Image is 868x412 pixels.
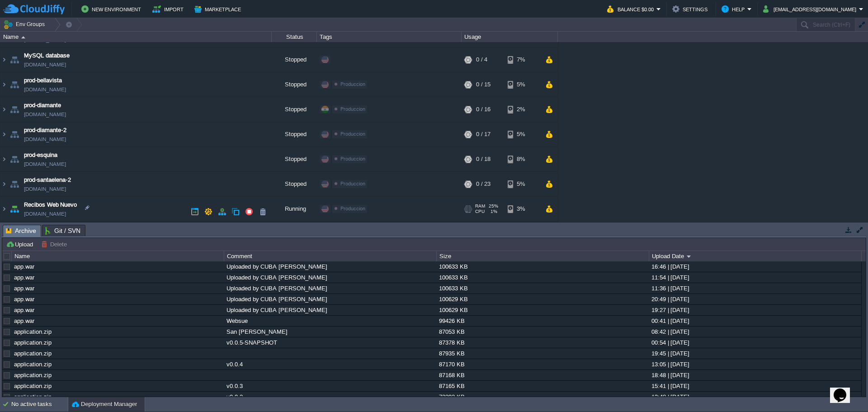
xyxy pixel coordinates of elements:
a: app.war [14,296,34,303]
span: Git / SVN [45,225,80,236]
img: AMDAwAAAACH5BAEAAAAALAAAAAABAAEAAAICRAEAOw== [0,175,8,199]
span: 1% [488,212,497,217]
span: Produccion [340,84,365,90]
div: Usage [462,32,557,42]
img: AMDAwAAAACH5BAEAAAAALAAAAAABAAEAAAICRAEAOw== [8,175,21,199]
div: 72292 KB [437,392,648,402]
div: 87165 KB [437,381,648,391]
img: CloudJiffy [3,4,65,15]
button: Env Groups [3,18,48,31]
div: Running [272,199,317,224]
span: Produccion [340,184,365,189]
span: CPU [475,212,485,217]
a: application.zip [14,328,52,335]
div: 08:42 | [DATE] [649,327,861,337]
div: Uploaded by CUBA [PERSON_NAME] [224,305,436,315]
img: AMDAwAAAACH5BAEAAAAALAAAAAABAAEAAAICRAEAOw== [21,36,25,38]
div: Uploaded by CUBA [PERSON_NAME] [224,272,436,283]
div: Uploaded by CUBA [PERSON_NAME] [224,261,436,272]
div: No active tasks [11,397,68,412]
img: AMDAwAAAACH5BAEAAAAALAAAAAABAAEAAAICRAEAOw== [0,150,8,174]
div: 13:05 | [DATE] [649,359,861,369]
div: Name [1,32,271,42]
div: 20:49 | [DATE] [649,294,861,304]
div: Websue [224,316,436,326]
a: prod-bellavista [24,79,62,88]
a: Recibos Web Nuevo [24,203,77,212]
iframe: chat widget [830,376,859,403]
div: 19:45 | [DATE] [649,348,861,359]
div: v0.0.2 [224,392,436,402]
button: Settings [672,4,710,14]
div: Size [437,251,649,261]
div: 87170 KB [437,359,648,369]
a: [DOMAIN_NAME] [24,88,66,97]
img: AMDAwAAAACH5BAEAAAAALAAAAAABAAEAAAICRAEAOw== [0,50,8,75]
div: Stopped [272,125,317,149]
div: v0.0.4 [224,359,436,369]
div: 100633 KB [437,261,648,272]
div: 99426 KB [437,316,648,326]
div: Uploaded by CUBA [PERSON_NAME] [224,294,436,304]
div: Stopped [272,150,317,174]
a: [DOMAIN_NAME] [24,162,66,171]
a: application.zip [14,361,52,368]
a: prod-diamante [24,104,61,113]
div: 0 / 15 [476,75,491,99]
div: Tags [317,32,461,42]
span: Produccion [340,109,365,114]
a: app.war [14,274,34,281]
img: AMDAwAAAACH5BAEAAAAALAAAAAABAAEAAAICRAEAOw== [0,100,8,124]
img: AMDAwAAAACH5BAEAAAAALAAAAAABAAEAAAICRAEAOw== [8,100,21,124]
div: 8% [508,150,537,174]
div: 100629 KB [437,294,648,304]
a: application.zip [14,393,52,400]
div: 00:41 | [DATE] [649,316,861,326]
div: v0.0.3 [224,381,436,391]
div: 16:46 | [DATE] [649,261,861,272]
button: Delete [41,240,70,248]
span: [DOMAIN_NAME] [24,63,66,72]
button: Help [722,4,747,14]
div: 5% [508,125,537,149]
div: 7% [508,50,537,75]
span: Produccion [340,159,365,164]
a: prod-esquina [24,153,57,162]
button: [EMAIL_ADDRESS][DOMAIN_NAME] [763,4,859,14]
div: Upload Date [650,251,861,261]
div: 18:48 | [DATE] [649,370,861,380]
img: AMDAwAAAACH5BAEAAAAALAAAAAABAAEAAAICRAEAOw== [0,75,8,99]
div: 19:27 | [DATE] [649,305,861,315]
a: app.war [14,307,34,313]
div: 11:36 | [DATE] [649,283,861,294]
div: 15:41 | [DATE] [649,381,861,391]
a: MySQL database [24,54,70,63]
span: Archive [6,225,36,237]
img: AMDAwAAAACH5BAEAAAAALAAAAAABAAEAAAICRAEAOw== [0,125,8,149]
div: Comment [225,251,436,261]
div: 87378 KB [437,337,648,348]
div: 3% [508,199,537,224]
div: 0 / 16 [476,100,491,124]
div: 0 / 18 [476,150,491,174]
button: Balance $0.00 [607,4,656,14]
a: [DOMAIN_NAME] [24,113,66,122]
img: AMDAwAAAACH5BAEAAAAALAAAAAABAAEAAAICRAEAOw== [8,50,21,75]
div: Name [12,251,224,261]
button: Upload [6,240,36,248]
div: 87053 KB [437,327,648,337]
button: Import [152,4,186,14]
div: 100633 KB [437,272,648,283]
span: prod-santaelena-2 [24,178,71,187]
div: Stopped [272,50,317,75]
span: Produccion [340,134,365,139]
div: 100633 KB [437,283,648,294]
span: Produccion [340,208,365,214]
div: Stopped [272,175,317,199]
img: AMDAwAAAACH5BAEAAAAALAAAAAABAAEAAAICRAEAOw== [8,75,21,99]
div: 00:54 | [DATE] [649,337,861,348]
